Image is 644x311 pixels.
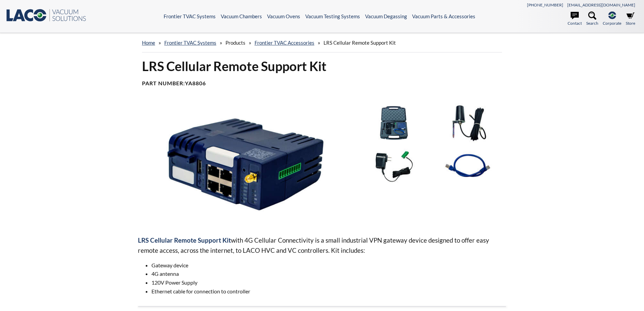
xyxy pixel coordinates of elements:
a: [EMAIL_ADDRESS][DOMAIN_NAME] [567,2,635,7]
b: YA8806 [185,80,206,86]
a: Contact [568,12,582,26]
a: Vacuum Testing Systems [305,13,360,19]
h4: Part Number: [142,80,502,87]
a: Vacuum Degassing [365,13,407,19]
li: 4G antenna [151,269,506,278]
a: home [142,40,155,46]
img: LRS Cellular Remote Support Antenna [432,103,503,142]
p: with 4G Cellular Connectivity is a small industrial VPN gateway device designed to offer easy rem... [138,235,506,256]
li: Ethernet cable for connection to controller [151,287,506,296]
a: Store [626,12,635,26]
img: LRS Cellular Remote Support Ethernet Cable [432,146,503,185]
img: LRS Cellular Remote Support Power Cable [359,146,429,185]
li: Gateway device [151,261,506,270]
a: Vacuum Parts & Accessories [412,13,475,19]
span: Corporate [603,20,621,26]
a: Frontier TVAC Accessories [255,40,314,46]
h1: LRS Cellular Remote Support Kit [142,58,502,74]
div: » » » » [142,33,502,52]
a: Frontier TVAC Systems [164,40,216,46]
a: Frontier TVAC Systems [164,13,216,19]
img: LRS Cellular Remote Support Gateway [138,103,354,224]
span: Products [225,40,245,46]
img: LRS Cellular Remote Support Kit Case [359,103,429,142]
a: Search [586,12,598,26]
a: Vacuum Ovens [267,13,300,19]
span: LRS Cellular Remote Support Kit [138,236,231,244]
li: 120V Power Supply [151,278,506,287]
a: [PHONE_NUMBER] [527,2,563,7]
span: LRS Cellular Remote Support Kit [324,40,396,46]
a: Vacuum Chambers [221,13,262,19]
